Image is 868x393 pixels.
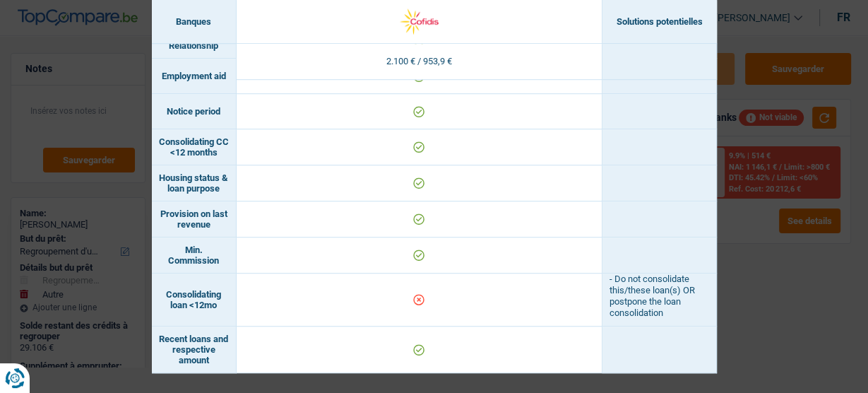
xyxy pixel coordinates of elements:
[152,129,237,165] td: Consolidating CC <12 months
[152,94,237,129] td: Notice period
[152,59,237,94] td: Employment aid
[152,237,237,274] td: Min. Commission
[152,274,237,327] td: Consolidating loan <12mo
[237,44,602,80] td: 2.100 € / 953,9 €
[152,201,237,237] td: Provision on last revenue
[602,274,717,327] td: - Do not consolidate this/these loan(s) OR postpone the loan consolidation
[389,6,449,37] img: Cofidis
[152,165,237,201] td: Housing status & loan purpose
[152,327,237,373] td: Recent loans and respective amount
